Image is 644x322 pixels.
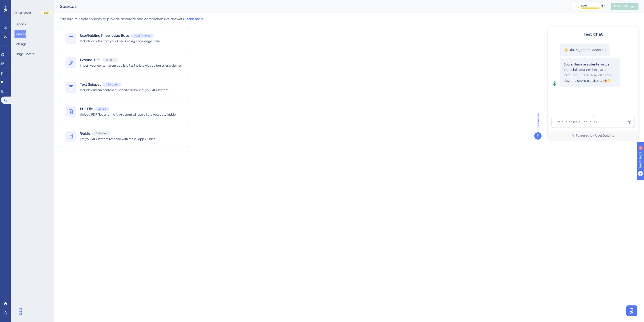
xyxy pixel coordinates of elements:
[60,16,204,22] div: Tap into multiple sources to provide accurate and comprehensive answers.
[601,4,606,7] div: 75 %
[581,4,587,7] div: MAU
[106,83,118,86] span: 1 Snippet
[14,40,26,48] button: Settings
[80,106,93,112] span: PDF File
[60,3,560,10] div: Sources
[14,11,31,15] div: AI ASSISTANT
[185,17,204,21] a: Learn more.
[80,63,182,68] span: Import your content from public URLs like knowledge bases or websites.
[80,136,156,142] span: Let your AI Assistant respond with the in-app Guides.
[80,87,169,93] span: Include custom content or specific details for your AI Assistant.
[98,107,106,111] span: 3 Files
[625,304,639,318] iframe: UserGuiding AI Assistant Launcher
[96,132,107,135] span: 0 Guides
[80,131,90,136] span: Guide
[14,50,35,58] button: Usage Control
[80,33,129,38] span: UserGuiding Knowledge Base
[135,34,150,37] span: 1022 Articles
[41,11,52,15] div: BETA
[548,27,639,140] iframe: UserGuiding AI Assistant
[80,112,176,117] span: Upload PDF files and the AI Assistant will use all the text data inside.
[31,2,33,6] div: 9+
[14,20,26,28] button: Reports
[106,58,114,62] span: 0 URLs
[11,1,28,7] span: Need Help?
[611,3,639,10] button: Publish Changes
[80,57,101,63] span: External URL
[535,112,541,130] span: Live Preview
[14,30,26,38] button: Sources
[80,38,160,44] span: Include articles from your UserGuiding Knowledge Base.
[614,5,636,8] span: Publish Changes
[80,82,101,87] span: Text Snippet
[17,305,24,318] div: Arrastar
